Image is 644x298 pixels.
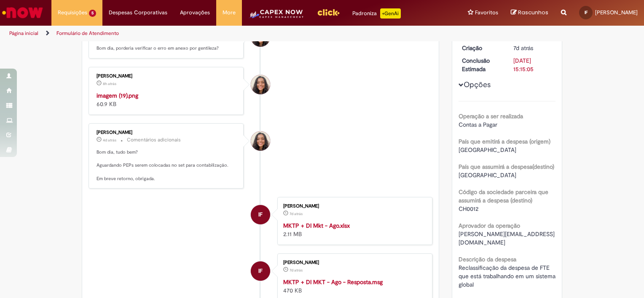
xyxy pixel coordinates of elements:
[9,30,38,37] a: Página inicial
[290,268,303,273] span: 7d atrás
[251,131,270,151] div: Debora Helloisa Soares
[513,44,533,52] time: 23/09/2025 15:15:03
[511,9,548,17] a: Rascunhos
[459,171,516,179] span: [GEOGRAPHIC_DATA]
[459,230,555,246] span: [PERSON_NAME][EMAIL_ADDRESS][DOMAIN_NAME]
[283,278,383,286] a: MKTP + DI MKT - Ago - Resposta.msg
[251,205,270,224] div: Isabelle Lisa Figueiredo
[180,8,210,17] span: Aprovações
[459,121,497,128] span: Contas a Pagar
[56,30,119,37] a: Formulário de Atendimento
[513,44,533,52] span: 7d atrás
[97,91,237,108] div: 60.9 KB
[127,136,181,144] small: Comentários adicionais
[475,8,498,17] span: Favoritos
[283,204,424,209] div: [PERSON_NAME]
[97,130,237,135] div: [PERSON_NAME]
[459,264,557,288] span: Reclassificação da despesa de FTE que está trabalhando em um sistema global
[352,8,401,19] div: Padroniza
[283,221,424,238] div: 2.11 MB
[251,75,270,94] div: Debora Helloisa Soares
[89,10,96,17] span: 5
[6,26,423,41] ul: Trilhas de página
[258,205,263,225] span: IF
[58,8,87,17] span: Requisições
[1,4,44,21] img: ServiceNow
[513,44,553,52] div: 23/09/2025 15:15:03
[456,56,507,73] dt: Conclusão Estimada
[290,211,303,216] time: 23/09/2025 15:13:15
[380,8,401,19] p: +GenAi
[317,6,340,19] img: click_logo_yellow_360x200.png
[103,81,116,86] time: 29/09/2025 09:27:05
[290,211,303,216] span: 7d atrás
[103,138,116,143] span: 4d atrás
[459,112,523,120] b: Operação a ser realizada
[459,205,478,213] span: CH0012
[251,261,270,281] div: Isabelle Lisa Figueiredo
[283,260,424,265] div: [PERSON_NAME]
[103,138,116,143] time: 26/09/2025 09:42:35
[97,74,237,79] div: [PERSON_NAME]
[513,56,553,73] div: [DATE] 15:15:05
[518,8,548,16] span: Rascunhos
[456,44,507,52] dt: Criação
[459,138,550,145] b: País que emitirá a despesa (origem)
[258,261,263,281] span: IF
[97,45,237,52] p: Bom dia, porderia verificar o erro em anexo por gentileza?
[97,149,237,182] p: Bom dia, tudo bem? Aguardando PEPs serem colocadas no set para contabilização. Em breve retorno, ...
[585,10,588,15] span: IF
[283,278,424,295] div: 470 KB
[103,81,116,86] span: 8h atrás
[290,268,303,273] time: 23/09/2025 15:12:58
[248,8,304,25] img: CapexLogo5.png
[595,9,638,16] span: [PERSON_NAME]
[459,188,548,204] b: Código da sociedade parceira que assumirá a despesa (destino)
[97,92,138,99] a: imagem (19).png
[283,222,350,229] a: MKTP + DI Mkt - Ago.xlsx
[459,255,516,263] b: Descrição da despesa
[109,8,167,17] span: Despesas Corporativas
[459,163,554,170] b: País que assumirá a despesa(destino)
[459,222,520,229] b: Aprovador da operação
[223,8,236,17] span: More
[459,146,516,154] span: [GEOGRAPHIC_DATA]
